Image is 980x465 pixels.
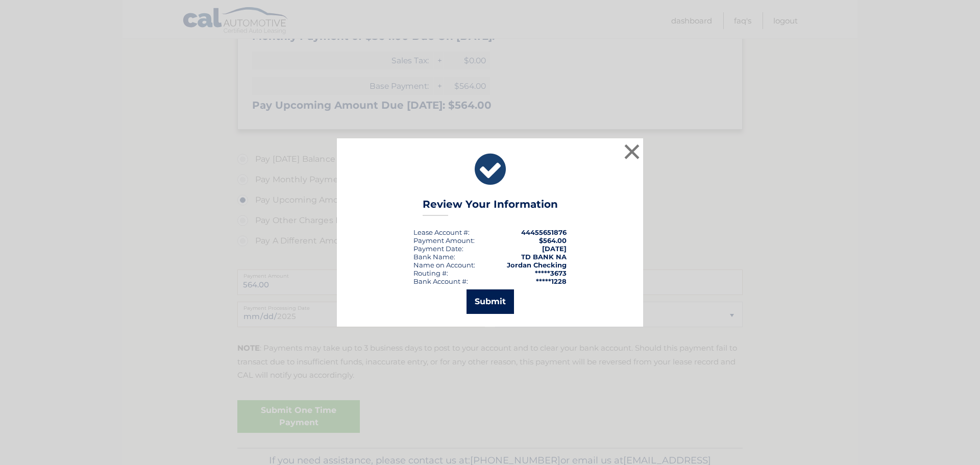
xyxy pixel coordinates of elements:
[413,228,470,236] div: Lease Account #:
[423,198,558,216] h3: Review Your Information
[413,244,462,253] span: Payment Date
[542,244,567,253] span: [DATE]
[622,141,642,162] button: ×
[413,277,468,285] div: Bank Account #:
[413,244,463,253] div: :
[521,253,567,261] strong: TD BANK NA
[521,228,567,236] strong: 44455651876
[539,236,567,244] span: $564.00
[507,261,567,269] strong: Jordan Checking
[413,236,475,244] div: Payment Amount:
[413,261,475,269] div: Name on Account:
[413,253,455,261] div: Bank Name:
[413,269,448,277] div: Routing #:
[467,289,514,314] button: Submit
